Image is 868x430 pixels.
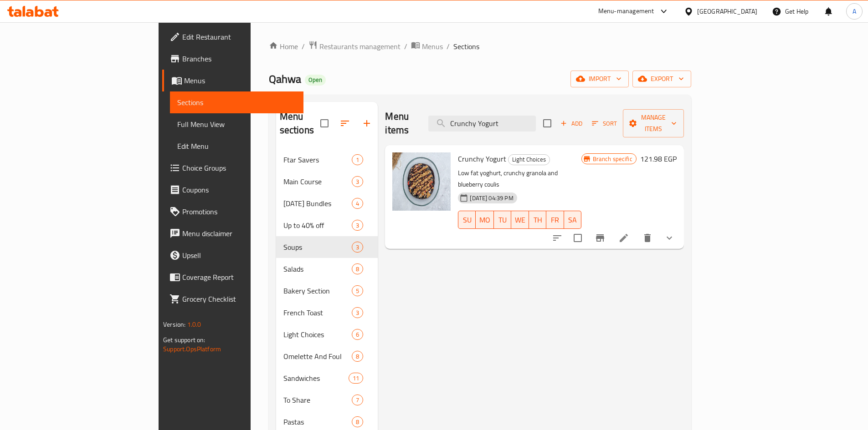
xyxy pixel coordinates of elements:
span: 8 [352,352,363,361]
span: FR [550,213,560,227]
span: Get support on: [163,334,205,346]
span: 4 [352,199,363,208]
div: items [352,220,363,231]
span: 3 [352,309,363,317]
span: Pastas [283,416,352,427]
span: SU [462,213,472,227]
span: Sort [592,118,617,129]
span: Sandwiches [283,373,349,384]
div: Menu-management [598,6,654,17]
span: Bakery Section [283,285,352,296]
button: import [570,71,629,87]
button: Manage items [623,109,684,137]
a: Grocery Checklist [162,288,303,310]
img: Crunchy Yogurt [392,152,451,211]
span: Sort sections [334,112,356,134]
span: Version: [163,319,185,330]
div: Ramadan Bundles [283,198,352,209]
span: 6 [352,330,363,339]
span: Omelette And Foul [283,351,352,362]
div: Bakery Section5 [276,280,378,302]
li: / [447,41,450,52]
button: WE [511,211,529,229]
span: SA [568,213,578,227]
div: Light Choices [283,329,352,340]
div: French Toast3 [276,302,378,324]
span: Main Course [283,176,352,187]
span: import [578,73,621,85]
button: Branch-specific-item [589,227,611,249]
div: items [352,198,363,209]
span: 3 [352,177,363,186]
a: Choice Groups [162,157,303,179]
span: Ftar Savers [283,154,352,165]
button: Add section [356,112,378,134]
button: delete [637,227,658,249]
span: Select section [538,114,557,133]
button: show more [658,227,680,249]
a: Menus [411,40,443,52]
span: 1.0.0 [187,319,201,330]
button: Sort [590,116,619,131]
div: [GEOGRAPHIC_DATA] [697,6,757,16]
span: Promotions [182,206,296,217]
div: Omelette And Foul8 [276,345,378,367]
span: Choice Groups [182,162,296,173]
span: Edit Menu [177,141,296,152]
span: Edit Restaurant [182,31,296,42]
div: items [352,263,363,274]
span: Crunchy Yogurt [458,152,506,166]
span: Grocery Checklist [182,293,296,304]
span: WE [515,213,525,227]
span: To Share [283,395,352,405]
a: Coverage Report [162,266,303,288]
span: Coverage Report [182,272,296,283]
div: items [352,242,363,253]
svg: Show Choices [664,233,675,243]
div: Ftar Savers1 [276,149,378,171]
a: Branches [162,48,303,70]
a: Support.OpsPlatform [163,343,221,355]
a: Full Menu View [170,113,303,135]
button: TH [529,211,546,229]
span: Sections [177,97,296,108]
span: MO [479,213,490,227]
div: Main Course3 [276,171,378,192]
span: 11 [349,374,363,383]
span: Salads [283,263,352,274]
h2: Menu items [385,110,417,137]
span: French Toast [283,307,352,318]
button: SU [458,211,476,229]
div: Soups [283,242,352,253]
span: A [853,6,856,16]
button: TU [494,211,511,229]
span: Add item [557,116,586,131]
div: [DATE] Bundles4 [276,192,378,214]
p: Low fat yoghurt, crunchy granola and blueberry coulis [458,167,581,190]
div: items [352,329,363,340]
a: Edit Menu [170,135,303,157]
a: Sections [170,91,303,113]
span: Select all sections [315,114,334,133]
span: TU [498,213,508,227]
div: Up to 40% off3 [276,214,378,236]
div: items [352,416,363,427]
a: Restaurants management [308,40,401,52]
span: Sections [453,41,479,52]
button: sort-choices [546,227,568,249]
span: Restaurants management [319,41,401,52]
nav: breadcrumb [269,40,691,52]
span: 5 [352,287,363,295]
div: items [352,351,363,362]
a: Menu disclaimer [162,223,303,244]
span: 7 [352,396,363,405]
a: Coupons [162,179,303,201]
span: Full Menu View [177,119,296,130]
